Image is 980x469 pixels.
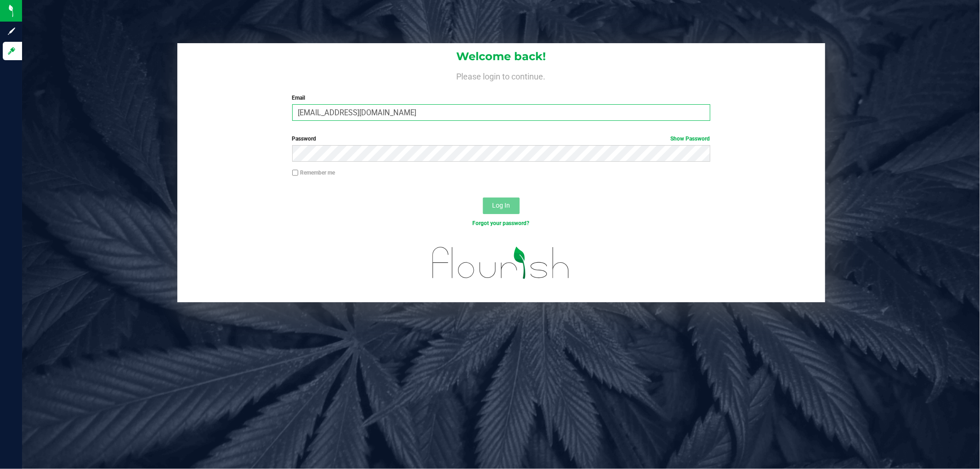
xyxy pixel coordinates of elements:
[420,237,582,289] img: flourish_logo.svg
[492,202,510,209] span: Log In
[292,136,317,142] span: Password
[292,94,710,102] label: Email
[177,51,825,62] h1: Welcome back!
[671,136,710,142] a: Show Password
[483,198,520,214] button: Log In
[292,170,299,176] input: Remember me
[292,169,335,177] label: Remember me
[473,220,530,226] a: Forgot your password?
[177,70,825,81] h4: Please login to continue.
[7,46,16,56] inline-svg: Log in
[7,27,16,36] inline-svg: Sign up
